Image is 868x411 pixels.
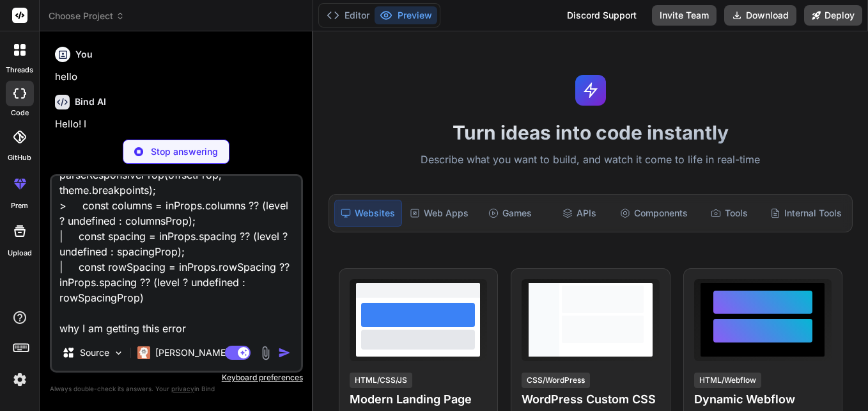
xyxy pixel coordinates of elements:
[321,152,860,168] p: Describe what you want to build, and watch it come to life in real-time
[522,391,659,408] h4: WordPress Custom CSS
[55,70,300,85] p: hello
[258,346,273,360] img: attachment
[171,385,194,392] span: privacy
[6,65,33,76] label: threads
[151,145,218,158] p: Stop answering
[546,200,613,227] div: APIs
[155,346,251,359] p: [PERSON_NAME] 4 S..
[652,5,717,26] button: Invite Team
[334,200,403,227] div: Websites
[476,200,543,227] div: Games
[694,373,761,388] div: HTML/Webflow
[695,200,763,227] div: Tools
[322,6,375,24] button: Editor
[278,346,291,359] img: icon
[321,121,860,144] h1: Turn ideas into code instantly
[137,346,150,359] img: Claude 4 Sonnet
[522,373,590,388] div: CSS/WordPress
[49,10,125,22] span: Choose Project
[405,200,474,227] div: Web Apps
[8,248,32,259] label: Upload
[75,48,93,61] h6: You
[375,6,437,24] button: Preview
[350,391,487,408] h4: Modern Landing Page
[11,200,28,211] label: prem
[55,117,300,132] p: Hello! I
[75,95,106,108] h6: Bind AI
[350,373,412,388] div: HTML/CSS/JS
[9,369,31,391] img: settings
[615,200,693,227] div: Components
[765,200,847,227] div: Internal Tools
[50,373,303,383] p: Keyboard preferences
[113,348,124,359] img: Pick Models
[8,152,31,163] label: GitHub
[11,108,29,118] label: code
[559,5,644,26] div: Discord Support
[724,5,796,26] button: Download
[50,383,303,395] p: Always double-check its answers. Your in Bind
[804,5,862,26] button: Deploy
[80,346,109,359] p: Source
[52,176,301,335] textarea: ./node_modules/@mui/material/node_modules/@mui/system/Grid/createGrid.js 108:37 Module parse fail...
